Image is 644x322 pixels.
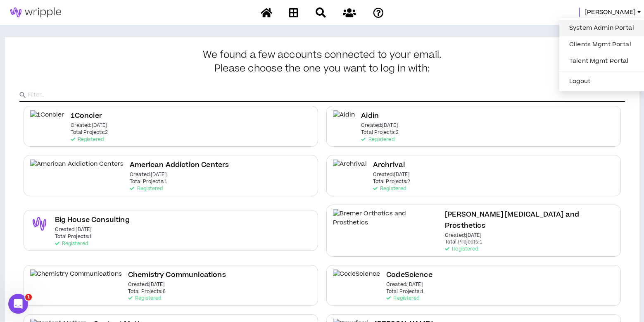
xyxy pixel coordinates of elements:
h2: Aidin [361,110,379,122]
p: Registered [55,241,88,247]
img: Chemistry Communications [30,270,122,288]
p: Created: [DATE] [373,172,410,178]
h2: CodeScience [386,270,433,281]
a: Clients Mgmt Portal [564,38,639,51]
a: Talent Mgmt Portal [564,55,639,67]
img: CodeScience [333,270,380,288]
iframe: Intercom live chat [8,294,28,314]
p: Created: [DATE] [386,282,423,288]
p: Registered [361,137,394,143]
p: Created: [DATE] [130,172,166,178]
h2: Chemistry Communications [128,270,226,281]
span: Please choose the one you want to log in with: [214,63,430,75]
h3: We found a few accounts connected to your email. [19,50,625,74]
p: Total Projects: 2 [373,179,411,185]
img: Archrival [333,160,367,178]
h2: Archrival [373,160,405,171]
p: Created: [DATE] [71,123,107,129]
h2: [PERSON_NAME] [MEDICAL_DATA] and Prosthetics [445,209,614,231]
p: Created: [DATE] [128,282,165,288]
img: American Addiction Centers [30,160,124,178]
p: Registered [373,186,406,192]
p: Created: [DATE] [55,227,92,233]
p: Registered [71,137,104,143]
span: 1 [25,294,32,301]
img: Bremer Orthotics and Prosthetics [333,209,439,228]
p: Total Projects: 6 [128,289,166,295]
a: System Admin Portal [564,22,639,34]
h2: 1Concier [71,110,102,122]
span: [PERSON_NAME] [585,8,636,17]
p: Registered [386,296,419,301]
p: Total Projects: 1 [445,239,482,245]
input: Filter.. [28,89,625,101]
p: Total Projects: 1 [130,179,167,185]
p: Total Projects: 2 [71,130,108,136]
p: Created: [DATE] [445,233,482,239]
img: 1Concier [30,110,64,129]
img: Big House Consulting [30,215,49,233]
h2: American Addiction Centers [130,160,229,171]
p: Total Projects: 2 [361,130,399,136]
h2: Big House Consulting [55,215,130,226]
p: Registered [445,246,478,252]
button: Logout [564,75,639,88]
p: Registered [128,296,161,301]
img: Aidin [333,110,355,129]
p: Total Projects: 1 [55,234,93,240]
p: Registered [130,186,163,192]
p: Total Projects: 1 [386,289,424,295]
p: Created: [DATE] [361,123,398,129]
